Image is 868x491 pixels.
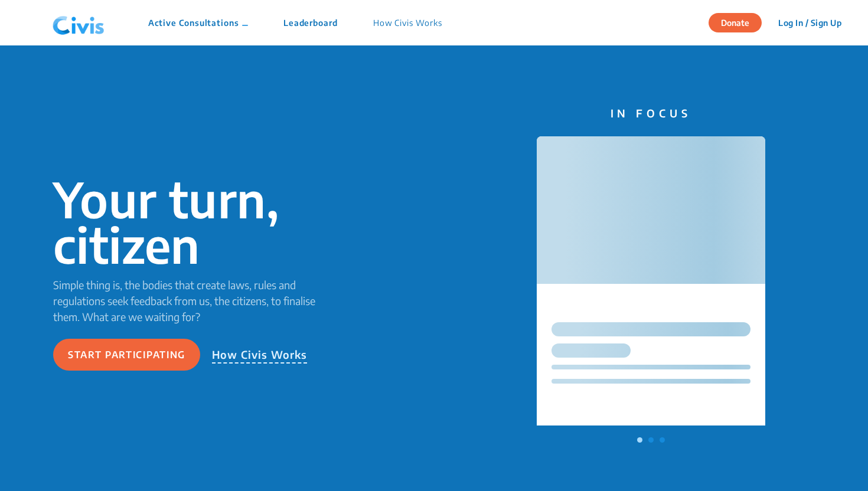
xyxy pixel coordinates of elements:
[53,277,320,325] p: Simple thing is, the bodies that create laws, rules and regulations seek feedback from us, the ci...
[771,14,849,32] button: Log In / Sign Up
[148,17,248,29] p: Active Consultations
[212,346,308,364] p: How Civis Works
[373,17,442,29] p: How Civis Works
[709,16,771,28] a: Donate
[283,17,338,29] p: Leaderboard
[537,105,765,121] p: IN FOCUS
[709,13,762,32] button: Donate
[53,176,320,267] p: Your turn, citizen
[53,339,200,371] button: Start participating
[48,5,109,41] img: navlogo.png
